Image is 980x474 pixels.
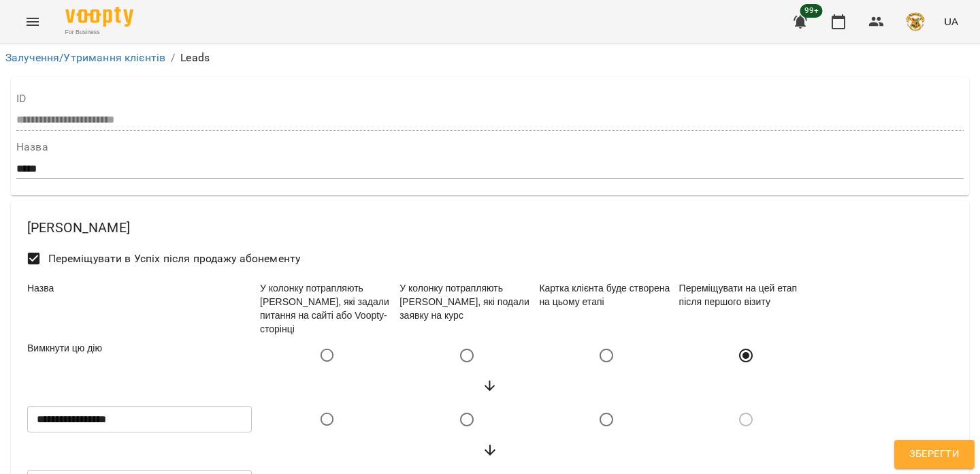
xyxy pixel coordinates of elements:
[676,279,816,338] div: Переміщувати на цeй етап після першого візиту
[944,14,958,29] span: UA
[180,50,210,66] p: Leads
[894,440,975,469] button: Зберегти
[536,279,676,338] div: Картка клієнта буде створена на цьому етапі
[16,5,49,38] button: Menu
[938,9,964,34] button: UA
[16,142,964,153] label: Назва
[257,279,397,338] div: У колонку потрапляють [PERSON_NAME], які задали питання на сайті або Voopty-сторінці
[27,217,953,238] h6: [PERSON_NAME]
[5,50,975,66] nav: breadcrumb
[171,50,175,66] li: /
[65,28,133,37] span: For Business
[909,445,960,463] span: Зберегти
[5,51,165,64] a: Залучення/Утримання клієнтів
[24,279,257,338] div: Назва
[65,7,133,27] img: Voopty Logo
[397,279,536,338] div: У колонку потрапляють [PERSON_NAME], які подали заявку на курс
[800,4,823,18] span: 99+
[48,251,301,267] span: Переміщувати в Успіх після продажу абонементу
[16,93,964,104] label: ID
[24,338,257,373] div: Вимкнути цю дію
[906,12,925,31] img: e4fadf5fdc8e1f4c6887bfc6431a60f1.png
